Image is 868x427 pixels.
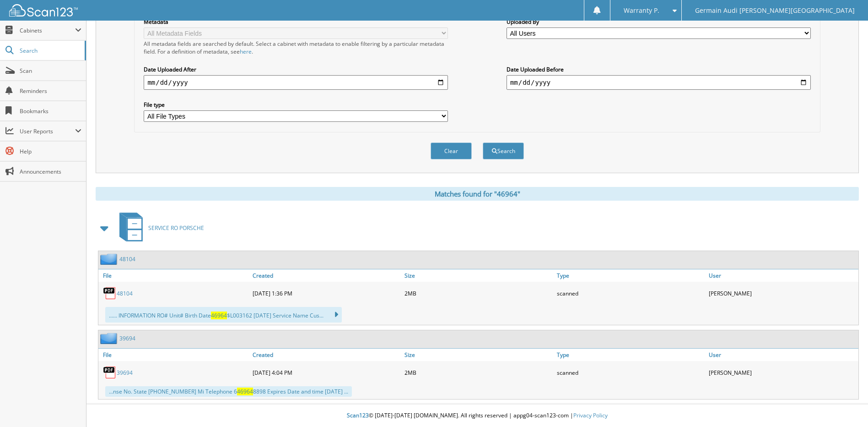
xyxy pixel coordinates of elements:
[250,284,402,302] div: [DATE] 1:36 PM
[624,8,659,13] span: Warranty P.
[402,349,554,361] a: Size
[507,66,811,73] label: Date Uploaded Before
[144,18,448,26] label: Metadata
[20,47,80,55] span: Search
[105,307,342,323] div: ...... INFORMATION RO# Unit# Birth Date $L003162 [DATE] Service Name Cus...
[706,363,858,382] div: [PERSON_NAME]
[706,349,858,361] a: User
[573,411,608,419] a: Privacy Policy
[402,269,554,282] a: Size
[20,127,75,135] span: User Reports
[20,67,81,75] span: Scan
[9,4,78,16] img: scan123-logo-white.svg
[98,349,250,361] a: File
[20,148,81,155] span: Help
[103,286,117,300] img: PDF.png
[105,386,352,397] div: ...nse No. State [PHONE_NUMBER] Mi Telephone 6 8898 Expires Date and time [DATE] ...
[706,284,858,302] div: [PERSON_NAME]
[250,269,402,282] a: Created
[100,333,119,344] img: folder2.png
[347,411,369,419] span: Scan123
[114,210,204,246] a: SERVICE RO PORSCHE
[144,75,448,90] input: start
[237,388,253,395] span: 46964
[211,312,227,319] span: 46964
[20,107,81,115] span: Bookmarks
[117,290,133,297] a: 48104
[402,363,554,382] div: 2MB
[695,8,855,13] span: Germain Audi [PERSON_NAME][GEOGRAPHIC_DATA]
[20,87,81,95] span: Reminders
[148,224,204,232] span: SERVICE RO PORSCHE
[240,48,252,55] a: here
[144,101,448,109] label: File type
[402,284,554,302] div: 2MB
[119,255,135,263] a: 48104
[483,142,524,159] button: Search
[555,349,706,361] a: Type
[117,369,133,377] a: 39694
[706,269,858,282] a: User
[20,168,81,175] span: Announcements
[507,75,811,90] input: end
[20,27,75,34] span: Cabinets
[507,18,811,26] label: Uploaded By
[555,269,706,282] a: Type
[100,253,119,265] img: folder2.png
[144,66,448,73] label: Date Uploaded After
[96,187,859,201] div: Matches found for "46964"
[431,142,472,159] button: Clear
[250,363,402,382] div: [DATE] 4:04 PM
[822,383,868,427] iframe: Chat Widget
[119,334,135,342] a: 39694
[98,269,250,282] a: File
[144,40,448,55] div: All metadata fields are searched by default. Select a cabinet with metadata to enable filtering b...
[250,349,402,361] a: Created
[103,366,117,379] img: PDF.png
[555,363,706,382] div: scanned
[555,284,706,302] div: scanned
[86,405,868,427] div: © [DATE]-[DATE] [DOMAIN_NAME]. All rights reserved | appg04-scan123-com |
